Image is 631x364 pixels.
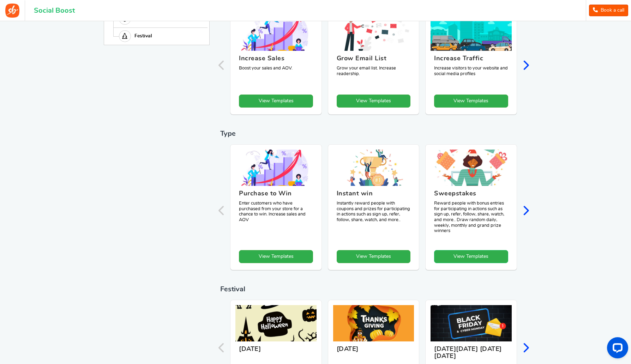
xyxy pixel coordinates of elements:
a: View Templates [239,95,313,108]
figcaption: Boost your sales and AOV. [235,51,317,95]
h3: Purchase to Win [239,190,313,201]
div: Next slide [522,204,529,219]
a: Festival [113,28,206,45]
figcaption: Reward people with bonus entries for participating in actions such as sign up, refer, follow, sha... [431,186,512,250]
h3: [DATE] [337,346,411,356]
img: Sweepstakes [428,148,513,187]
a: View Templates [434,250,508,263]
iframe: LiveChat chat widget [601,334,631,364]
img: Social Boost [5,4,19,18]
img: Increase Traffic [431,14,512,51]
a: View Templates [239,250,313,263]
figcaption: Enter customers who have purchased from your store for a chance to win. Increase sales and AOV [235,186,317,250]
img: Halloween [235,305,317,341]
h3: [DATE][DATE] [DATE][DATE] [434,346,508,363]
a: View Templates [337,95,411,108]
h3: Increase Traffic [434,55,508,66]
div: Next slide [522,59,529,73]
h1: Social Boost [34,7,75,14]
h3: Grow Email List [337,55,411,66]
img: Thanksgiving [333,305,414,341]
img: Instant win [333,150,414,186]
h3: Instant win [337,190,411,201]
figcaption: Increase visitors to your website and social media profiles [431,51,512,95]
div: Next slide [522,341,529,356]
span: Festival [134,33,152,39]
span: Type [220,130,236,137]
figcaption: Instantly reward people with coupons and prizes for participating in actions such as sign up, ref... [333,186,414,250]
h3: [DATE] [239,346,313,356]
img: Purchase to Win [235,150,317,186]
img: Grow Email List [333,14,414,51]
span: Festival [220,286,245,293]
img: Increase Sales [235,14,317,51]
a: View Templates [434,95,508,108]
h3: Increase Sales [239,55,313,66]
img: Black Friday Cyber Monday [431,305,512,341]
a: Book a call [589,5,628,16]
figcaption: Grow your email list. Increase readership. [333,51,414,95]
a: View Templates [337,250,411,263]
h3: Sweepstakes [434,190,508,201]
